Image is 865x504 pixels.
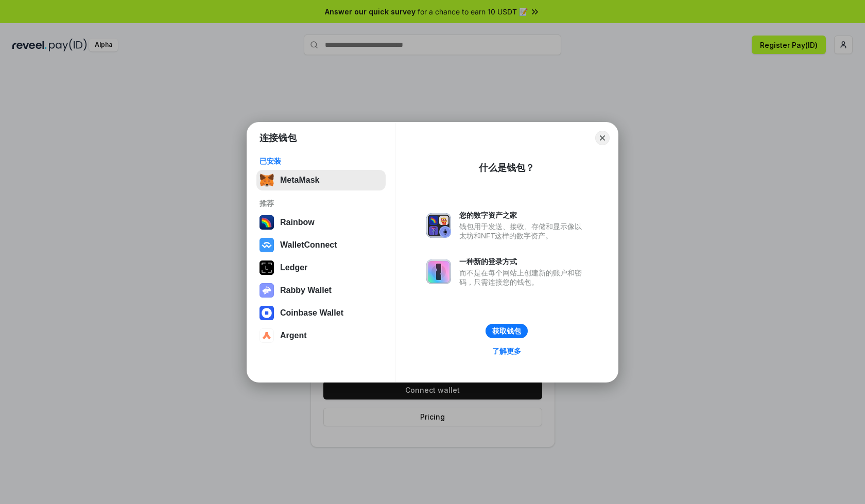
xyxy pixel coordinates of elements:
[280,263,307,272] div: Ledger
[259,283,274,298] img: svg+xml,%3Csvg%20xmlns%3D%22http%3A%2F%2Fwww.w3.org%2F2000%2Fsvg%22%20fill%3D%22none%22%20viewBox...
[280,308,343,318] div: Coinbase Wallet
[479,162,534,174] div: 什么是钱包？
[459,257,587,266] div: 一种新的登录方式
[280,240,337,250] div: WalletConnect
[256,170,386,190] button: MetaMask
[486,324,528,338] button: 获取钱包
[459,211,587,220] div: 您的数字资产之家
[259,199,383,208] div: 推荐
[256,235,386,255] button: WalletConnect
[280,331,307,340] div: Argent
[259,215,274,230] img: svg+xml,%3Csvg%20width%3D%22120%22%20height%3D%22120%22%20viewBox%3D%220%200%20120%20120%22%20fil...
[426,259,451,284] img: svg+xml,%3Csvg%20xmlns%3D%22http%3A%2F%2Fwww.w3.org%2F2000%2Fsvg%22%20fill%3D%22none%22%20viewBox...
[492,326,521,336] div: 获取钱包
[256,325,386,346] button: Argent
[426,213,451,238] img: svg+xml,%3Csvg%20xmlns%3D%22http%3A%2F%2Fwww.w3.org%2F2000%2Fsvg%22%20fill%3D%22none%22%20viewBox...
[256,280,386,301] button: Rabby Wallet
[492,346,521,356] div: 了解更多
[459,268,587,287] div: 而不是在每个网站上创建新的账户和密码，只需连接您的钱包。
[259,157,383,166] div: 已安装
[259,260,274,275] img: svg+xml,%3Csvg%20xmlns%3D%22http%3A%2F%2Fwww.w3.org%2F2000%2Fsvg%22%20width%3D%2228%22%20height%3...
[259,328,274,343] img: svg+xml,%3Csvg%20width%3D%2228%22%20height%3D%2228%22%20viewBox%3D%220%200%2028%2028%22%20fill%3D...
[256,303,386,323] button: Coinbase Wallet
[280,176,319,185] div: MetaMask
[259,238,274,252] img: svg+xml,%3Csvg%20width%3D%2228%22%20height%3D%2228%22%20viewBox%3D%220%200%2028%2028%22%20fill%3D...
[486,344,527,358] a: 了解更多
[256,212,386,233] button: Rainbow
[256,257,386,278] button: Ledger
[280,218,315,227] div: Rainbow
[259,306,274,320] img: svg+xml,%3Csvg%20width%3D%2228%22%20height%3D%2228%22%20viewBox%3D%220%200%2028%2028%22%20fill%3D...
[259,173,274,187] img: svg+xml,%3Csvg%20fill%3D%22none%22%20height%3D%2233%22%20viewBox%3D%220%200%2035%2033%22%20width%...
[280,286,332,295] div: Rabby Wallet
[459,222,587,240] div: 钱包用于发送、接收、存储和显示像以太坊和NFT这样的数字资产。
[595,131,610,145] button: Close
[259,132,297,144] h1: 连接钱包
